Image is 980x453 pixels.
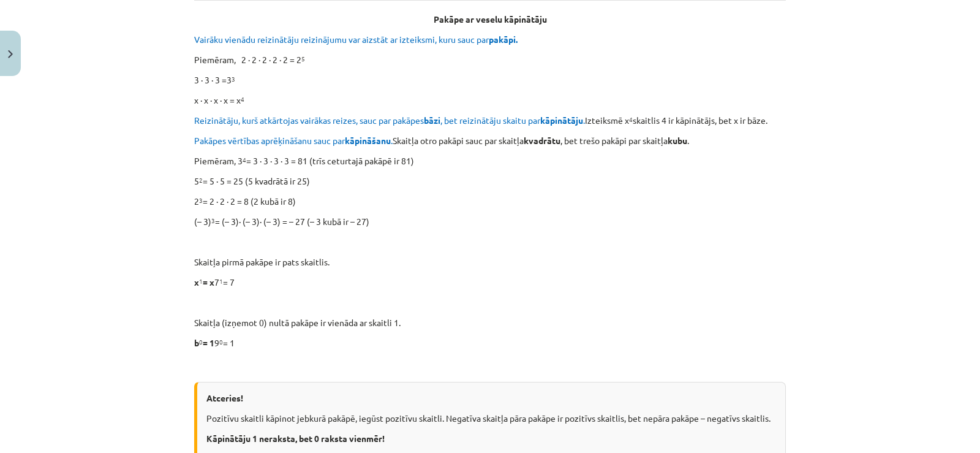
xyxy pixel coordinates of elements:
[199,175,203,185] sup: 2
[194,256,786,268] p: Skaitļa pirmā pakāpe ir pats skaitlis.
[206,392,243,403] b: Atceries!
[241,94,244,104] sup: 4
[219,276,223,286] sup: 1
[524,135,560,146] b: kvadrātu
[301,54,305,63] sup: 5
[194,53,786,66] p: Piemēram, 2 ∙ 2 ∙ 2 ∙ 2 ∙ 2 = 2
[194,276,199,287] b: x
[194,135,393,146] span: Pakāpes vērtības aprēķināšanu sauc par .
[199,196,203,205] sup: 3
[194,115,585,126] span: Reizinātāju, kurš atkārtojas vairākas reizes, sauc par pakāpes , bet reizinātāju skaitu par .
[194,134,786,147] p: Skaitļa otro pakāpi sauc par skaitļa , bet trešo pakāpi par skaitļa .
[194,195,786,208] p: 2 = 2 ∙ 2 ∙ 2 = 8 (2 kubā ir 8)
[194,175,786,188] p: 5 = 5 ∙ 5 = 25 (5 kvadrātā ir 25)
[194,114,786,127] p: Izteiksmē x skaitlis 4 ir kāpinātājs, bet x ir bāze.
[345,135,391,146] b: kāpināšanu
[206,412,776,425] p: Pozitīvu skaitli kāpinot jebkurā pakāpē, iegūst pozitīvu skaitli. Negatīva skaitļa pāra pakāpe ir...
[668,135,687,146] b: kubu
[194,276,786,289] p: 7 = 7
[194,94,786,107] p: x ∙ x ∙ x ∙ x = x
[424,115,440,126] b: bāzi
[194,34,519,45] span: Vairāku vienādu reizinātāju reizinājumu var aizstāt ar izteiksmi, kuru sauc par
[206,433,385,444] strong: Kāpinātāju 1 neraksta, bet 0 raksta vienmēr!
[211,216,215,225] sup: 3
[194,316,786,329] p: Skaitļa (izņemot 0) nultā pakāpe ir vienāda ar skaitli 1.
[194,74,786,86] p: 3 ∙ 3 ∙ 3 =3
[540,115,583,126] b: kāpinātāju
[203,337,214,348] b: = 1
[219,337,223,346] sup: 0
[203,276,214,287] b: = x
[434,13,547,25] b: Pakāpe ar veselu kāpinātāju
[194,154,786,167] p: Piemēram, 3 = 3 ∙ 3 ∙ 3 ∙ 3 = 81 (trīs ceturtajā pakāpē ir 81)
[194,215,786,228] p: (– 3) = (– 3)∙ (– 3)∙ (– 3) = – 27 (– 3 kubā ir – 27)
[199,337,203,346] sup: 0
[194,337,786,349] p: 9 = 1
[489,34,518,45] b: pakāpi.
[199,276,203,286] sup: 1
[194,337,199,348] b: b
[8,50,13,58] img: icon-close-lesson-0947bae3869378f0d4975bcd49f059093ad1ed9edebbc8119c70593378902aed.svg
[629,115,633,124] sup: 4
[243,155,246,164] sup: 4
[232,74,235,83] sup: 3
